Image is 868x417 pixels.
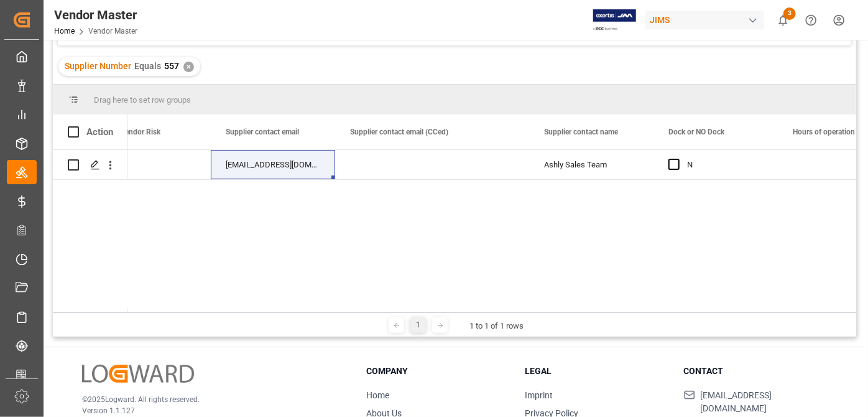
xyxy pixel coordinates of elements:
span: Supplier contact email (CCed) [350,128,448,136]
span: 3 [783,7,796,20]
button: Help Center [797,6,825,34]
h3: Contact [684,365,827,378]
a: Imprint [525,390,553,400]
button: show 3 new notifications [769,6,797,34]
div: Action [86,126,113,138]
div: N [687,151,763,179]
div: 1 to 1 of 1 rows [469,320,524,332]
a: Home [54,27,75,35]
span: 557 [164,61,179,71]
span: Supplier contact email [226,128,299,136]
span: Hours of operation [793,128,855,136]
div: [EMAIL_ADDRESS][DOMAIN_NAME]; [EMAIL_ADDRESS][DOMAIN_NAME](OK); [EMAIL_ADDRESS][DOMAIN_NAME](OK) [211,150,335,179]
a: Home [366,390,389,400]
button: JIMS [645,8,769,32]
span: Supplier Number [65,61,131,71]
div: JIMS [645,11,764,29]
span: Dock or NO Dock [668,128,724,136]
span: Equals [134,61,161,71]
p: Version 1.1.127 [82,405,335,416]
div: ✕ [183,62,194,72]
div: Vendor Master [54,6,137,24]
span: SCIP Vendor Risk [101,128,160,136]
p: © 2025 Logward. All rights reserved. [82,394,335,405]
div: Ashly Sales Team [529,150,653,179]
img: Exertis%20JAM%20-%20Email%20Logo.jpg_1722504956.jpg [593,9,636,31]
img: Logward Logo [82,365,194,383]
div: Press SPACE to select this row. [53,150,127,180]
span: Drag here to set row groups [94,95,191,105]
div: 1 [410,317,426,333]
h3: Legal [525,365,668,378]
span: [EMAIL_ADDRESS][DOMAIN_NAME] [700,389,827,415]
h3: Company [366,365,509,378]
span: Supplier contact name [544,128,618,136]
